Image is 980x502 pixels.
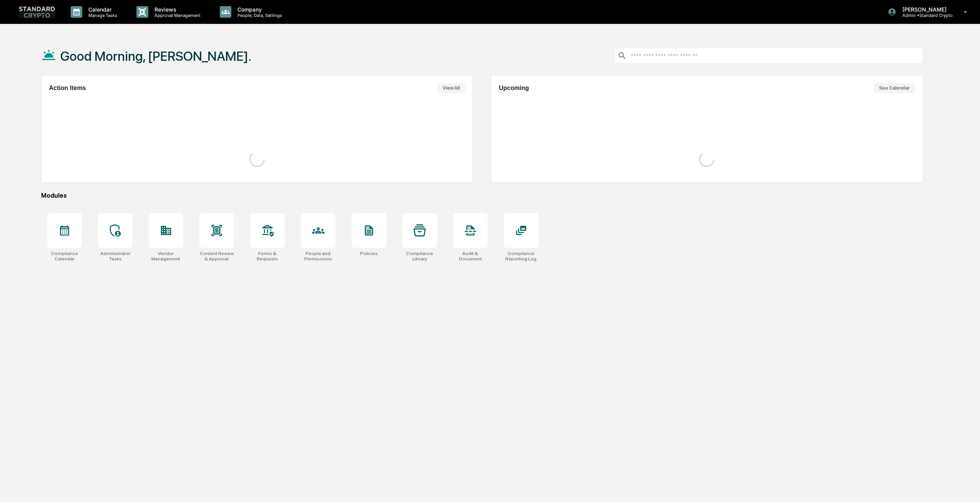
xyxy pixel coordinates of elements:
p: People, Data, Settings [231,13,286,18]
p: Manage Tasks [82,13,121,18]
p: [PERSON_NAME] [896,6,953,13]
div: Compliance Calendar [47,251,82,262]
img: logo [18,6,55,18]
p: Company [231,6,286,13]
div: Forms & Requests [250,251,285,262]
h2: Upcoming [499,85,529,92]
div: Policies [360,251,378,256]
div: Modules [41,192,923,199]
p: Calendar [82,6,121,13]
p: Reviews [148,6,204,13]
div: Audit & Document Logs [453,251,488,262]
div: Compliance Library [402,251,437,262]
div: Compliance Reporting Log [504,251,538,262]
button: View All [437,83,465,93]
h1: Good Morning, [PERSON_NAME]. [60,48,251,64]
div: Content Review & Approval [199,251,234,262]
h2: Action Items [49,85,86,92]
div: People and Permissions [301,251,336,262]
button: See Calendar [874,83,915,93]
div: Administrator Tasks [98,251,133,262]
p: Admin • Standard Crypto [896,13,953,18]
div: Vendor Management [149,251,183,262]
p: Approval Management [148,13,204,18]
